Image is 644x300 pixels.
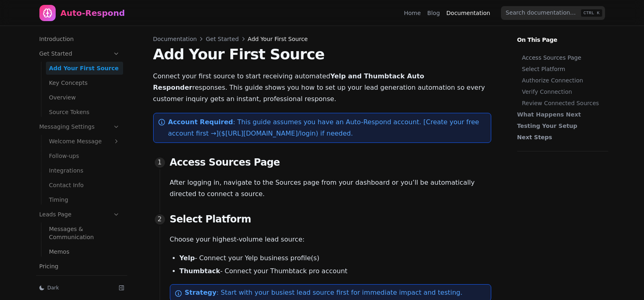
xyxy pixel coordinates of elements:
[153,35,197,43] a: Documentation
[522,99,604,107] a: Review Connected Sources
[511,26,615,44] p: On This Page
[180,253,491,263] li: - Connect your Yelp business profile(s)
[46,135,123,148] a: Welcome Message
[185,288,484,298] div: : Start with your busiest lead source first for immediate impact and testing.
[517,110,604,119] a: What Happens Next
[46,164,123,177] a: Integrations
[36,208,123,221] a: Leads Page
[501,6,605,20] input: Search documentation…
[46,76,123,89] a: Key Concepts
[522,76,604,84] a: Authorize Connection
[170,213,491,226] h3: Select Platform
[153,71,491,105] p: Connect your first source to start receiving automated responses. This guide shows you how to set...
[46,245,123,258] a: Memos
[522,54,604,62] a: Access Sources Page
[36,47,123,60] a: Get Started
[46,222,123,244] a: Messages & Communication
[168,118,233,126] strong: Account Required
[36,260,123,273] a: Pricing
[116,282,127,294] button: Collapse sidebar
[168,117,484,139] p: : This guide assumes you have an Auto-Respond account. [Create your free account first →]($ [URL]...
[522,65,604,73] a: Select Platform
[36,274,123,287] a: Analytics & Reporting
[36,32,123,45] a: Introduction
[61,7,125,19] div: Auto-Respond
[36,282,113,294] button: Dark
[46,62,123,75] a: Add Your First Source
[447,9,490,17] a: Documentation
[517,122,604,130] a: Testing Your Setup
[427,9,440,17] a: Blog
[170,156,491,169] h3: Access Sources Page
[36,120,123,133] a: Messaging Settings
[153,46,491,63] h1: Add Your First Source
[46,106,123,119] a: Source Tokens
[180,254,195,262] strong: Yelp
[404,9,421,17] a: Home
[39,5,125,21] a: Home page
[248,35,308,43] span: Add Your First Source
[46,149,123,162] a: Follow-ups
[170,234,491,245] p: Choose your highest-volume lead source:
[180,266,491,276] li: - Connect your Thumbtack pro account
[206,35,239,43] a: Get Started
[522,88,604,96] a: Verify Connection
[46,193,123,206] a: Timing
[185,289,217,296] strong: Strategy
[46,91,123,104] a: Overview
[517,133,604,141] a: Next Steps
[170,177,491,200] p: After logging in, navigate to the Sources page from your dashboard or you’ll be automatically dir...
[46,179,123,192] a: Contact Info
[180,267,220,275] strong: Thumbtack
